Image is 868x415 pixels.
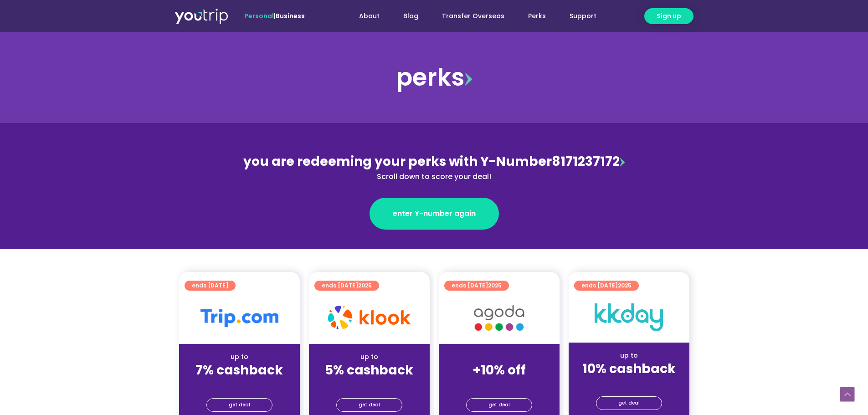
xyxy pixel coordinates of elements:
span: ends [DATE] [322,281,372,291]
strong: 5% cashback [325,361,413,379]
a: About [347,8,391,25]
a: Perks [516,8,558,25]
a: Business [276,11,305,20]
div: up to [576,351,682,360]
a: ends [DATE] [185,281,236,291]
div: (for stays only) [576,377,682,387]
a: ends [DATE]2025 [314,281,379,291]
div: (for stays only) [316,379,422,388]
a: get deal [466,398,532,412]
span: get deal [359,399,380,411]
span: you are redeeming your perks with Y-Number [243,153,552,170]
div: up to [316,352,422,362]
a: get deal [596,396,662,410]
a: get deal [206,398,272,412]
a: ends [DATE]2025 [574,281,639,291]
div: Scroll down to score your deal! [236,171,632,182]
a: Support [558,8,608,25]
a: Blog [391,8,430,25]
strong: +10% off [473,361,526,379]
span: get deal [618,397,640,410]
span: ends [DATE] [581,281,632,291]
nav: Menu [329,8,608,25]
a: ends [DATE]2025 [444,281,509,291]
strong: 10% cashback [582,360,676,378]
a: enter Y-number again [370,198,499,230]
a: Transfer Overseas [430,8,516,25]
span: ends [DATE] [452,281,502,291]
span: ends [DATE] [192,281,228,291]
span: Sign up [657,11,681,21]
strong: 7% cashback [195,361,283,379]
span: 2025 [488,282,502,289]
div: (for stays only) [446,379,552,388]
span: 2025 [618,282,632,289]
div: 8171237172 [236,152,632,182]
span: 2025 [358,282,372,289]
span: up to [491,352,508,361]
span: get deal [229,399,250,411]
span: Personal [244,11,274,20]
span: | [244,11,305,20]
div: (for stays only) [186,379,293,388]
div: up to [186,352,293,362]
a: get deal [336,398,402,412]
span: enter Y-number again [393,208,476,219]
span: get deal [488,399,510,411]
a: Sign up [644,8,693,24]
